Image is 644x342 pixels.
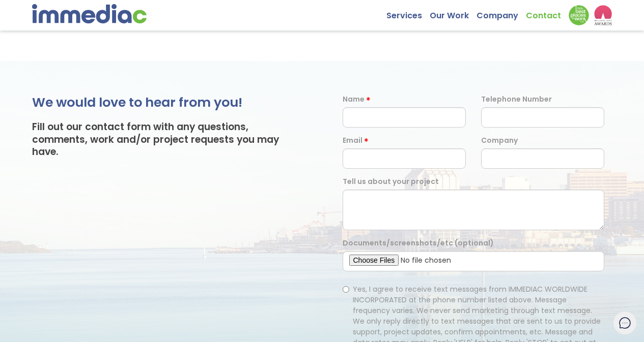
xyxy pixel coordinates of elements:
label: Tell us about your project [343,176,439,187]
a: Contact [526,5,569,21]
a: Our Work [430,5,477,21]
a: Company [477,5,526,21]
img: Down [569,5,589,25]
img: immediac [32,4,147,23]
label: Documents/screenshots/etc (optional) [343,238,494,248]
label: Telephone Number [481,94,552,105]
h3: Fill out our contact form with any questions, comments, work and/or project requests you may have. [32,121,301,159]
label: Company [481,135,518,146]
h2: We would love to hear from you! [32,94,301,111]
label: Email [343,135,362,146]
img: logo2_wea_nobg.webp [594,5,612,25]
label: Name [343,94,365,105]
input: Yes, I agree to receive text messages from IMMEDIAC WORLDWIDE INCORPORATED at the phone number li... [343,286,349,293]
a: Services [386,5,430,21]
